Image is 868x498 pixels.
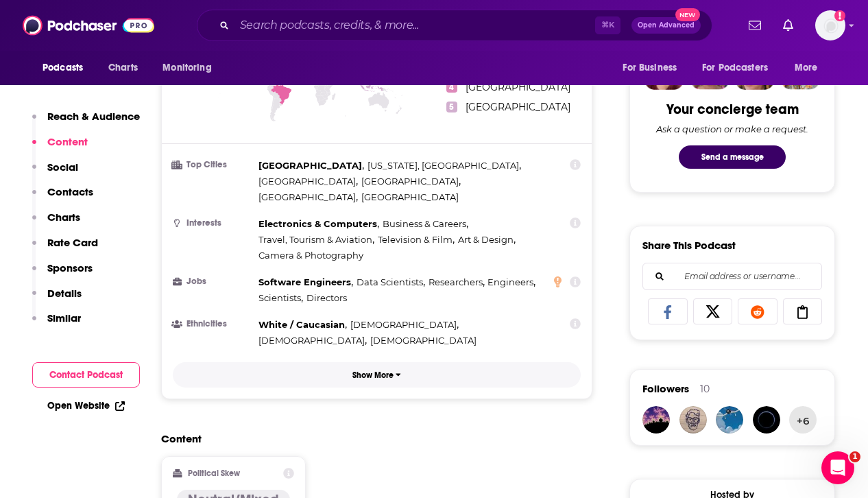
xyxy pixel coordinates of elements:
a: Show notifications dropdown [743,14,767,37]
span: , [258,189,358,205]
span: , [258,174,358,189]
span: , [258,216,379,232]
span: Art & Design [458,234,514,245]
span: Charts [108,58,138,78]
p: Charts [47,211,80,224]
span: Directors [306,292,347,303]
span: Engineers [487,276,533,287]
span: 4 [446,82,457,93]
span: , [367,158,521,174]
a: Show notifications dropdown [777,14,799,37]
h3: Share This Podcast [642,239,736,252]
span: , [258,158,364,174]
div: 10 [700,383,710,395]
span: [GEOGRAPHIC_DATA] [361,176,459,187]
button: Open AdvancedNew [631,17,701,34]
button: Details [32,287,82,312]
span: White / Caucasian [258,319,345,330]
button: Rate Card [32,236,98,261]
span: Travel, Tourism & Aviation [258,234,372,245]
span: More [795,58,818,78]
button: Reach & Audience [32,110,140,135]
a: Share on Facebook [648,298,688,324]
div: Search followers [642,263,822,290]
a: Podchaser - Follow, Share and Rate Podcasts [23,12,154,38]
button: Similar [32,311,81,337]
p: Rate Card [47,236,98,249]
span: [GEOGRAPHIC_DATA] [361,191,459,202]
button: Show More [173,362,581,388]
button: Charts [32,211,80,236]
a: Open Website [47,400,125,412]
span: , [350,317,459,333]
a: Copy Link [783,298,823,324]
span: [DEMOGRAPHIC_DATA] [350,319,457,330]
span: Logged in as systemsteam [815,10,845,40]
h3: Top Cities [173,161,253,169]
button: open menu [785,55,835,81]
span: , [258,333,367,348]
a: Denons [642,406,670,434]
span: , [458,232,516,248]
button: Sponsors [32,261,93,287]
span: [US_STATE], [GEOGRAPHIC_DATA] [367,160,519,171]
span: Podcasts [43,58,83,78]
input: Search podcasts, credits, & more... [234,14,595,36]
span: , [357,274,425,290]
span: Monitoring [162,58,211,78]
button: Send a message [679,145,786,169]
span: , [258,232,374,248]
p: Social [47,161,78,174]
div: Ask a question or make a request. [656,123,808,134]
input: Email address or username... [654,263,810,289]
p: Show More [352,370,394,380]
button: Social [32,161,78,186]
button: open menu [33,55,101,81]
p: Reach & Audience [47,110,140,123]
h2: Content [161,432,581,445]
a: Share on X/Twitter [693,298,733,324]
h3: Jobs [173,277,253,286]
span: Software Engineers [258,276,351,287]
p: Contacts [47,185,93,198]
span: , [258,317,347,333]
svg: Add a profile image [834,10,845,21]
span: , [258,274,353,290]
div: Your concierge team [666,101,799,118]
h3: Interests [173,219,253,228]
a: Charts [99,55,146,81]
p: Details [47,287,82,300]
img: harvardchen97 [753,406,780,434]
button: open menu [153,55,229,81]
iframe: Intercom live chat [821,451,854,484]
span: , [378,232,455,248]
span: , [361,174,461,189]
span: For Business [623,58,677,78]
button: open menu [693,55,788,81]
img: fragadaleta [679,406,707,434]
span: Business & Careers [383,218,466,229]
button: Content [32,135,88,161]
span: Open Advanced [638,22,695,29]
button: Contact Podcast [32,362,140,388]
span: [GEOGRAPHIC_DATA] [466,101,570,113]
span: , [383,216,468,232]
span: [GEOGRAPHIC_DATA] [258,191,356,202]
img: User Profile [815,10,845,40]
span: [GEOGRAPHIC_DATA] [258,176,356,187]
span: Television & Film [378,234,453,245]
div: Search podcasts, credits, & more... [197,10,712,41]
span: [GEOGRAPHIC_DATA] [466,81,570,93]
span: 1 [849,451,860,462]
button: Contacts [32,185,93,211]
span: [GEOGRAPHIC_DATA] [258,160,362,171]
img: glo0101 [716,406,743,434]
p: Sponsors [47,261,93,274]
p: Similar [47,311,81,324]
a: Share on Reddit [738,298,777,324]
span: [DEMOGRAPHIC_DATA] [370,335,477,346]
button: open menu [613,55,694,81]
